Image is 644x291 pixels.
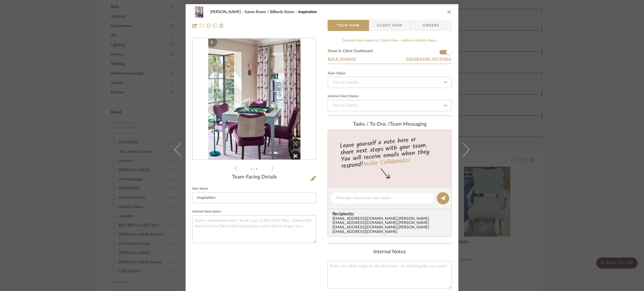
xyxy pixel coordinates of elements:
[256,167,259,171] span: 4
[328,100,452,111] input: Type to Search…
[210,10,245,14] span: [PERSON_NAME]
[328,77,452,88] input: Type to Search…
[208,39,301,160] img: b6a668b5-aeaf-40fc-8814-0e5cb8d2689d_436x436.jpg
[328,121,452,128] div: team Messaging
[327,133,453,171] div: Leave yourself a note here or share next steps with your team. You will receive emails when they ...
[332,211,449,216] span: Recipients:
[192,210,221,213] label: Internal Description
[250,167,253,171] span: 1
[219,23,224,28] img: Remove from project
[192,174,316,180] div: Team-Facing Details
[253,167,256,171] span: /
[447,9,452,15] button: close
[328,72,345,75] div: Team Status
[328,95,358,98] div: Internal Client Status
[298,10,317,14] span: Inspiration
[406,56,452,61] button: Dashboard Settings
[353,122,390,127] span: Tasks / To-Dos /
[192,187,208,190] label: Item Name
[245,10,298,14] span: Game Room / Billiards Room
[192,6,206,18] img: b6a668b5-aeaf-40fc-8814-0e5cb8d2689d_48x40.jpg
[328,249,452,255] div: Internal Notes
[328,38,452,44] div: Content here copies to Client View - confirm visibility there.
[337,20,360,31] span: Team View
[363,156,411,170] a: Invite Collaborator
[332,217,449,235] div: [EMAIL_ADDRESS][DOMAIN_NAME] , [PERSON_NAME][EMAIL_ADDRESS][DOMAIN_NAME] , [PERSON_NAME][EMAIL_AD...
[193,39,316,160] div: 0
[328,56,357,61] button: Bulk Manage
[417,20,445,31] span: Orders
[192,192,316,203] input: Enter Item Name
[377,20,402,31] span: Client View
